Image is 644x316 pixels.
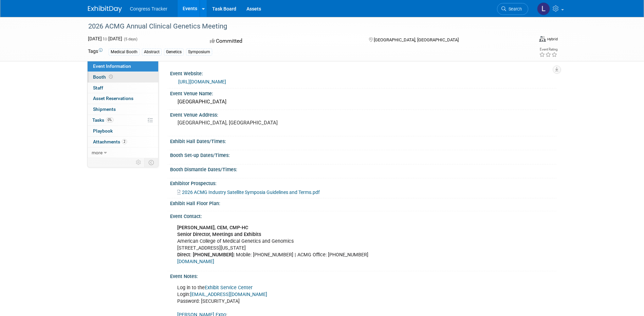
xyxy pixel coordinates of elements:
pre: [GEOGRAPHIC_DATA], [GEOGRAPHIC_DATA] [178,120,324,126]
a: Staff [88,83,158,93]
a: Tasks0% [88,115,158,125]
div: Event Website: [170,68,556,77]
a: Asset Reservations [88,93,158,104]
a: Shipments [88,104,158,115]
div: Event Format [488,35,558,45]
a: Exhibit Service Center [205,285,253,291]
a: more [88,147,158,158]
div: Exhibit Hall Floor Plan: [170,198,556,207]
span: Staff [93,85,103,91]
span: [GEOGRAPHIC_DATA], [GEOGRAPHIC_DATA] [374,37,459,42]
span: 2026 ACMG Industry Satellite Symposia Guidelines and Terms.pdf [182,190,320,195]
div: Event Notes: [170,271,556,280]
td: Tags [88,48,103,56]
div: Event Venue Address: [170,110,556,118]
div: Exhibit Hall Dates/Times: [170,136,556,145]
div: Event Venue Name: [170,88,556,97]
span: Search [506,6,522,12]
div: Hybrid [547,37,558,42]
b: Direct: [PHONE_NUMBER] [177,252,233,258]
div: Exhibitor Prospectus: [170,178,556,187]
img: Lynne McPherson [537,2,550,15]
span: Tasks [92,117,113,123]
a: Booth [88,72,158,82]
span: Attachments [93,139,127,144]
div: Abstract [142,48,162,56]
div: Committed [208,35,358,47]
div: Booth Dismantle Dates/Times: [170,164,556,173]
span: 0% [106,117,113,122]
span: Asset Reservations [93,96,133,101]
span: Booth [93,74,114,80]
div: Event Rating [539,48,557,51]
div: Event Format [539,35,558,42]
a: Event Information [88,61,158,72]
a: [URL][DOMAIN_NAME] [178,79,226,84]
span: Playbook [93,128,113,134]
div: Event Contact: [170,211,556,220]
b: Senior Director, Meetings and Exhibits [177,232,261,237]
span: Booth not reserved yet [108,74,114,79]
span: to [102,36,108,41]
a: [DOMAIN_NAME] [177,259,214,264]
td: Toggle Event Tabs [144,158,158,167]
span: [DATE] [DATE] [88,36,122,41]
b: [PERSON_NAME], CEM, CMP-HC [177,225,248,231]
td: Personalize Event Tab Strip [133,158,145,167]
span: Congress Tracker [130,6,167,12]
a: Attachments2 [88,137,158,147]
span: (5 days) [123,37,137,41]
span: Event Information [93,63,131,69]
img: Format-Hybrid.png [539,36,546,42]
div: Medical Booth [109,48,140,56]
div: Symposium [186,48,212,56]
div: American College of Medical Genetics and Genomics [STREET_ADDRESS][US_STATE] | Mobile: [PHONE_NUM... [172,221,481,269]
a: 2026 ACMG Industry Satellite Symposia Guidelines and Terms.pdf [177,190,320,195]
a: Search [497,3,528,15]
span: Shipments [93,106,116,112]
div: Genetics [164,48,184,56]
img: ExhibitDay [88,6,122,13]
div: Booth Set-up Dates/Times: [170,150,556,159]
span: more [92,150,103,155]
div: 2026 ACMG Annual Clinical Genetics Meeting [86,20,518,33]
div: [GEOGRAPHIC_DATA] [175,97,551,107]
a: Playbook [88,126,158,136]
a: [EMAIL_ADDRESS][DOMAIN_NAME] [190,292,267,297]
span: 2 [122,139,127,144]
